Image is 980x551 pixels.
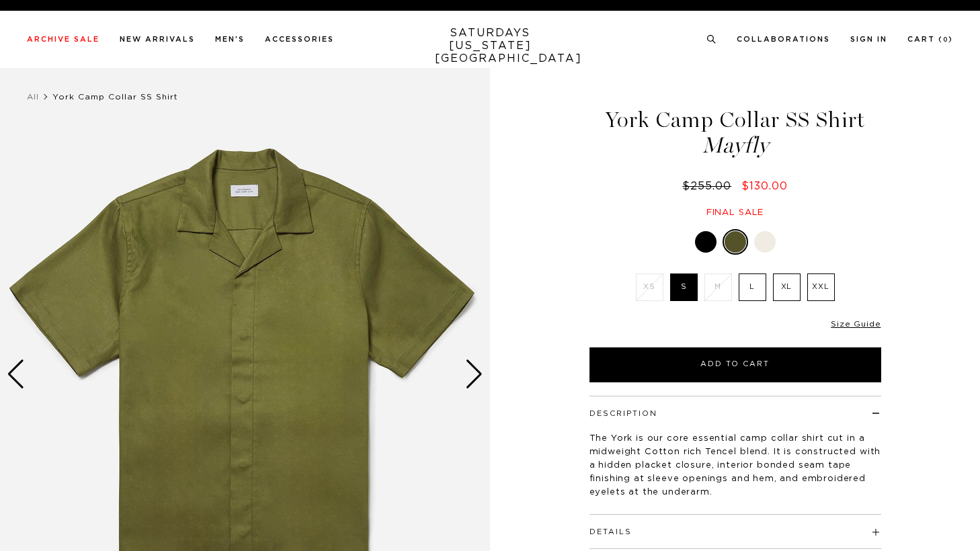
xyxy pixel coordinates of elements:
[587,109,883,157] h1: York Camp Collar SS Shirt
[27,93,39,101] a: All
[435,27,546,65] a: SATURDAYS[US_STATE][GEOGRAPHIC_DATA]
[589,410,657,417] button: Description
[907,36,953,43] a: Cart (0)
[27,36,99,43] a: Archive Sale
[682,181,737,192] del: $255.00
[120,36,195,43] a: New Arrivals
[737,36,830,43] a: Collaborations
[265,36,334,43] a: Accessories
[850,36,887,43] a: Sign In
[807,273,835,301] label: XXL
[587,207,883,218] div: Final sale
[589,347,881,382] button: Add to Cart
[670,273,698,301] label: S
[7,359,25,389] div: Previous slide
[587,134,883,157] span: Mayfly
[943,37,948,43] small: 0
[831,320,881,328] a: Size Guide
[739,273,766,301] label: L
[589,432,881,499] p: The York is our core essential camp collar shirt cut in a midweight Cotton rich Tencel blend. It ...
[215,36,245,43] a: Men's
[52,93,178,101] span: York Camp Collar SS Shirt
[465,359,483,389] div: Next slide
[773,273,801,301] label: XL
[741,181,788,192] span: $130.00
[589,528,632,536] button: Details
